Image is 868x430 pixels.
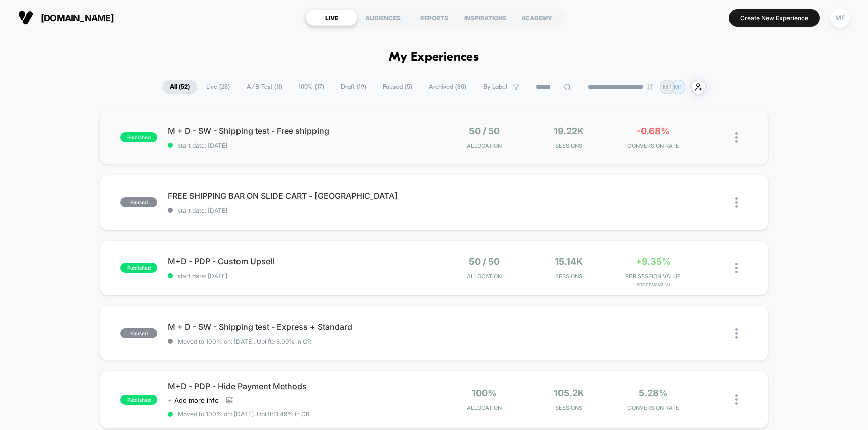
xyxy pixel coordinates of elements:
[729,9,820,27] button: Create New Experience
[613,404,693,411] span: CONVERSION RATE
[178,338,311,345] span: Moved to 100% on: [DATE] . Uplift: -8.09% in CR
[168,321,433,332] span: M + D - SW - Shipping test - Express + Standard
[663,83,672,91] p: ME
[554,388,584,398] span: 105.2k
[830,8,850,28] div: ME
[613,142,693,149] span: CONVERSION RATE
[735,328,738,339] img: close
[529,142,608,149] span: Sessions
[162,80,197,94] span: All ( 52 )
[178,410,310,418] span: Moved to 100% on: [DATE] . Uplift: 11.49% in CR
[120,197,157,207] span: paused
[636,256,671,267] span: +9.35%
[18,10,33,25] img: Visually logo
[15,10,117,26] button: [DOMAIN_NAME]
[735,263,738,273] img: close
[409,10,460,26] div: REPORTS
[511,10,563,26] div: ACADEMY
[735,394,738,405] img: close
[647,84,653,90] img: end
[291,80,332,94] span: 100% ( 17 )
[120,395,157,405] span: published
[674,83,683,91] p: ME
[613,273,693,280] span: PER SESSION VALUE
[168,381,433,391] span: M+D - PDP - Hide Payment Methods
[827,8,853,28] button: ME
[483,83,507,91] span: By Label
[120,263,157,273] span: published
[555,256,583,267] span: 15.14k
[529,404,608,411] span: Sessions
[529,273,608,280] span: Sessions
[637,126,670,136] span: -0.68%
[469,126,500,136] span: 50 / 50
[239,80,290,94] span: A/B Test ( 11 )
[168,207,433,214] span: start date: [DATE]
[306,10,357,26] div: LIVE
[467,142,502,149] span: Allocation
[333,80,374,94] span: Draft ( 19 )
[168,256,433,266] span: M+D - PDP - Custom Upsell
[168,396,219,404] span: + Add more info
[389,50,479,65] h1: My Experiences
[375,80,420,94] span: Paused ( 5 )
[613,282,693,287] span: for Design2-V1
[467,273,502,280] span: Allocation
[168,191,433,201] span: FREE SHIPPING BAR ON SLIDE CART - [GEOGRAPHIC_DATA]
[460,10,511,26] div: INSPIRATIONS
[639,388,668,398] span: 5.28%
[735,132,738,143] img: close
[41,13,114,23] span: [DOMAIN_NAME]
[120,328,157,338] span: paused
[467,404,502,411] span: Allocation
[471,388,497,398] span: 100%
[168,272,433,280] span: start date: [DATE]
[168,142,433,149] span: start date: [DATE]
[168,126,433,136] span: M + D - SW - Shipping test - Free shipping
[554,126,584,136] span: 19.22k
[469,256,500,267] span: 50 / 50
[120,132,157,142] span: published
[421,80,474,94] span: Archived ( 80 )
[199,80,238,94] span: Live ( 28 )
[735,197,738,208] img: close
[357,10,409,26] div: AUDIENCES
